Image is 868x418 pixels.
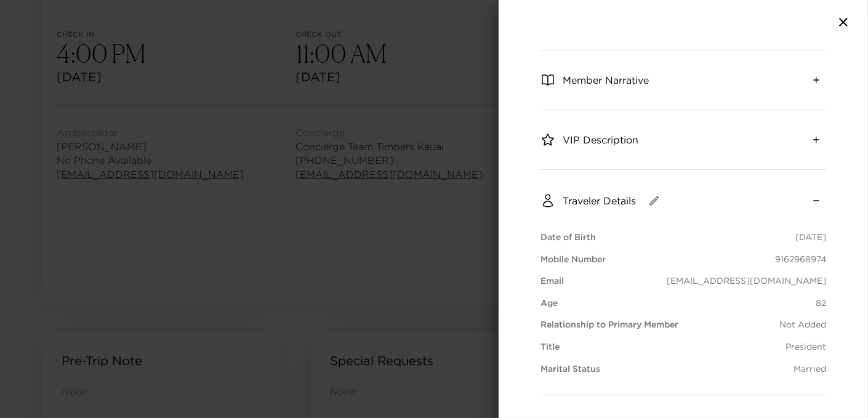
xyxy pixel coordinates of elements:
p: Mobile Number [540,254,606,266]
button: expand [806,130,826,150]
p: Email [540,275,564,287]
p: Age [540,297,558,310]
p: Title [540,341,560,353]
button: expand [806,70,826,90]
p: Relationship to Primary Member [540,319,678,331]
p: 9162968974 [775,254,826,266]
p: Married [794,363,826,376]
p: Not Added [779,319,826,331]
p: President [786,341,826,353]
span: Member Narrative [563,73,649,87]
p: 82 [816,297,826,310]
p: [EMAIL_ADDRESS][DOMAIN_NAME] [667,275,826,287]
span: Traveler Details [563,194,636,207]
p: Marital Status [540,363,600,376]
p: [DATE] [795,231,826,244]
button: collapse [806,191,826,211]
span: VIP Description [563,133,638,147]
p: Date of Birth [540,231,596,244]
